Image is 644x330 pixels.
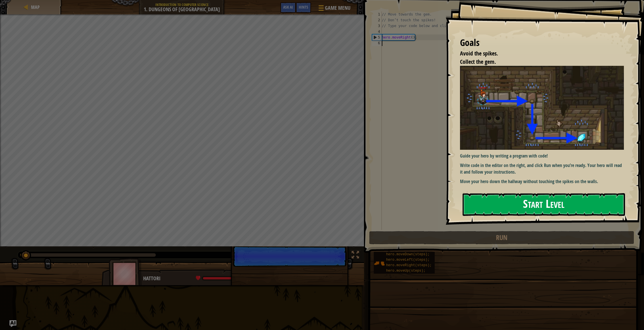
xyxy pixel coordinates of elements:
[386,269,425,273] span: hero.moveUp(steps);
[386,263,432,267] span: hero.moveRight(steps);
[31,4,40,10] span: Map
[386,252,430,256] span: hero.moveDown(steps);
[314,2,354,16] button: Game Menu
[372,34,382,40] div: 5
[453,49,622,58] li: Avoid the spikes.
[143,275,257,282] div: Hattori
[299,4,308,10] span: Hints
[372,29,382,34] div: 4
[460,49,498,57] span: Avoid the spikes.
[372,23,382,29] div: 3
[372,11,382,17] div: 1
[109,258,142,290] img: thang_avatar_frame.png
[369,231,634,244] button: Run
[460,162,624,175] p: Write code in the editor on the right, and click Run when you’re ready. Your hero will read it an...
[386,258,430,262] span: hero.moveLeft(steps);
[29,4,40,10] a: Map
[460,153,624,159] p: Guide your hero by writing a program with code!
[372,17,382,23] div: 2
[280,2,296,13] button: Ask AI
[283,4,293,10] span: Ask AI
[460,66,624,150] img: Dungeons of kithgard
[460,178,624,185] p: Move your hero down the hallway without touching the spikes on the walls.
[325,4,350,12] span: Game Menu
[453,58,622,66] li: Collect the gem.
[460,58,496,66] span: Collect the gem.
[463,193,625,216] button: Start Level
[374,258,385,269] img: portrait.png
[460,36,624,49] div: Goals
[196,276,252,281] div: health: 11 / 11
[9,320,16,327] button: Ask AI
[350,250,361,262] button: Toggle fullscreen
[372,40,382,46] div: 6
